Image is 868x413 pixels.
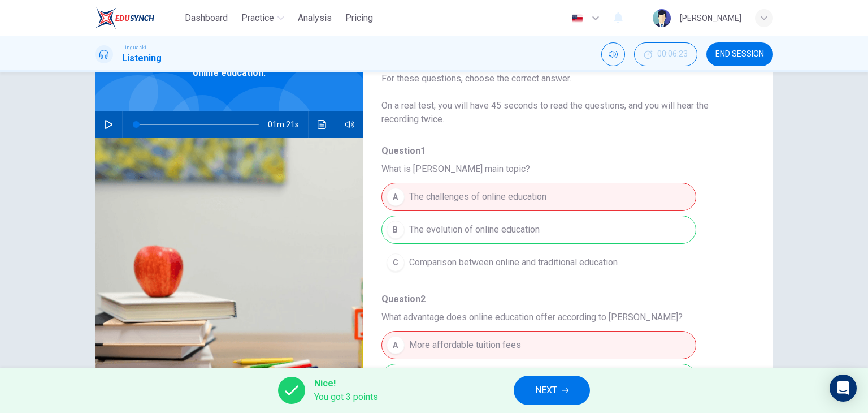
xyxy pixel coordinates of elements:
span: 01m 21s [268,111,308,138]
span: What advantage does online education offer according to [PERSON_NAME]? [381,311,737,324]
img: Profile picture [653,9,671,27]
span: Pricing [345,11,373,25]
div: Open Intercom Messenger [830,375,857,402]
div: Mute [601,42,625,66]
button: Click to see the audio transcription [313,111,331,138]
span: What is [PERSON_NAME] main topic? [381,162,737,176]
span: On a real test, you will have 45 seconds to read the questions, and you will hear the recording t... [381,99,737,126]
button: Analysis [293,8,336,28]
div: [PERSON_NAME] [680,11,741,25]
a: EduSynch logo [95,7,180,29]
span: 00:06:23 [657,50,688,59]
div: Hide [634,42,697,66]
span: Analysis [298,11,332,25]
button: END SESSION [706,42,773,66]
span: Dashboard [185,11,228,25]
span: You got 3 points [314,390,378,404]
h1: Listening [122,51,162,65]
img: en [570,14,584,23]
button: Dashboard [180,8,232,28]
span: END SESSION [715,50,764,59]
button: NEXT [514,376,590,405]
span: Linguaskill [122,44,150,51]
span: NEXT [535,382,557,398]
span: Practice [241,11,274,25]
img: Listen to Emma Johnson, a specialist of online learning, discussing the evolution of online educa... [95,138,363,402]
span: Question 2 [381,292,737,306]
button: Practice [237,8,289,28]
img: EduSynch logo [95,7,154,29]
span: Question 1 [381,144,737,158]
button: Pricing [341,8,377,28]
button: 00:06:23 [634,42,697,66]
span: Nice! [314,377,378,390]
span: For these questions, choose the correct answer. [381,72,737,85]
